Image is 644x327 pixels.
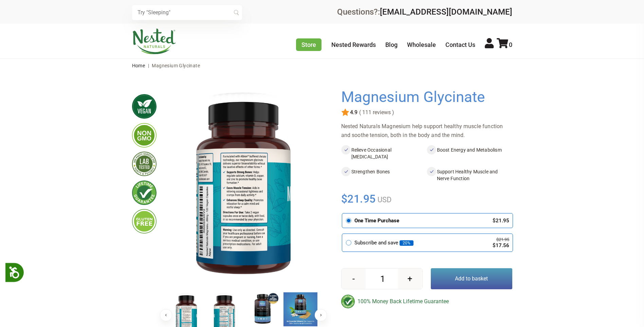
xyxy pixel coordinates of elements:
[341,295,512,308] div: 100% Money Back Lifetime Guarantee
[341,145,427,161] li: Relieve Occasional [MEDICAL_DATA]
[341,167,427,183] li: Strengthen Bones
[445,41,475,48] a: Contact Us
[341,295,355,308] img: badge-lifetimeguarantee-color.svg
[132,180,157,205] img: lifetimeguarantee
[341,108,349,117] img: star.svg
[341,191,376,206] span: $21.95
[132,152,157,176] img: thirdpartytested
[132,5,242,20] input: Try "Sleeping"
[341,89,509,106] h1: Magnesium Glycinate
[509,41,512,48] span: 0
[132,123,157,148] img: gmofree
[132,63,145,68] a: Home
[407,41,436,48] a: Wholesale
[337,8,512,16] div: Questions?:
[167,89,319,287] img: Magnesium Glycinate
[315,309,327,321] button: Next
[357,109,394,116] span: ( 111 reviews )
[331,41,376,48] a: Nested Rewards
[132,209,157,234] img: glutenfree
[427,145,512,161] li: Boost Energy and Metabolism
[342,269,366,289] button: -
[427,167,512,183] li: Support Healthy Muscle and Nerve Function
[341,122,512,140] div: Nested Naturals Magnesium help support healthy muscle function and soothe tension, both in the bo...
[296,38,321,51] a: Store
[431,268,512,289] button: Add to basket
[349,109,357,116] span: 4.9
[380,7,512,17] a: [EMAIL_ADDRESS][DOMAIN_NAME]
[245,292,279,326] img: Magnesium Glycinate
[398,269,422,289] button: +
[146,63,151,68] span: |
[376,195,391,204] span: USD
[497,41,512,48] a: 0
[132,94,157,119] img: vegan
[283,292,317,326] img: Magnesium Glycinate
[385,41,398,48] a: Blog
[160,309,172,321] button: Previous
[152,63,200,68] span: Magnesium Glycinate
[132,59,512,72] nav: breadcrumbs
[132,29,176,54] img: Nested Naturals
